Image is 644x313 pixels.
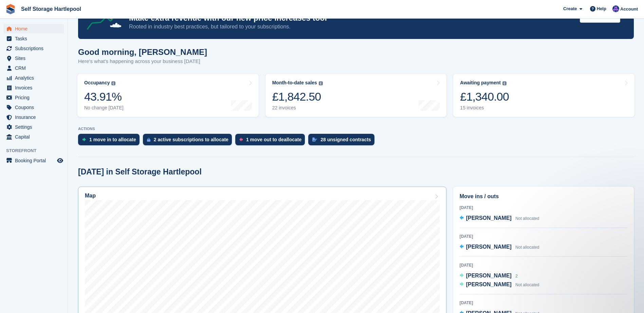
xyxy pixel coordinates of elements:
a: Occupancy 43.91% No change [DATE] [77,74,259,117]
a: menu [3,103,64,112]
a: [PERSON_NAME] 2 [460,272,518,280]
img: move_outs_to_deallocate_icon-f764333ba52eb49d3ac5e1228854f67142a1ed5810a6f6cc68b1a99e826820c5.svg [239,138,243,142]
div: No change [DATE] [84,105,124,111]
span: Not allocated [515,245,539,250]
div: 15 invoices [460,105,509,111]
a: Preview store [56,156,64,165]
img: move_ins_to_allocate_icon-fdf77a2bb77ea45bf5b3d319d69a93e2d87916cf1d5bf7949dd705db3b84f3ca.svg [82,138,86,142]
span: Tasks [15,34,56,43]
a: 1 move out to deallocate [235,134,308,149]
span: Not allocated [515,283,539,287]
span: [PERSON_NAME] [466,215,512,221]
img: icon-info-grey-7440780725fd019a000dd9b08b2336e03edf1995a4989e88bcd33f0948082b44.svg [319,81,323,85]
span: Subscriptions [15,44,56,53]
span: Sites [15,54,56,63]
div: 22 invoices [272,105,323,111]
span: Create [563,5,577,12]
span: [PERSON_NAME] [466,281,512,287]
span: Help [597,5,606,12]
a: menu [3,83,64,92]
p: Rooted in industry best practices, but tailored to your subscriptions. [129,23,574,30]
a: menu [3,132,64,142]
span: Booking Portal [15,156,56,165]
div: £1,340.00 [460,90,509,104]
span: Coupons [15,103,56,112]
div: [DATE] [460,300,627,306]
div: Month-to-date sales [272,80,317,86]
span: Not allocated [515,216,539,221]
p: Here's what's happening across your business [DATE] [78,58,207,65]
a: [PERSON_NAME] Not allocated [460,280,539,289]
a: menu [3,156,64,165]
span: CRM [15,63,56,73]
a: menu [3,122,64,132]
a: [PERSON_NAME] Not allocated [460,214,539,223]
div: 1 move out to deallocate [246,137,301,142]
div: 2 active subscriptions to allocate [154,137,228,142]
span: Analytics [15,73,56,83]
img: Sean Wood [612,5,619,12]
h2: Map [85,193,96,199]
div: £1,842.50 [272,90,323,104]
a: menu [3,44,64,53]
span: Insurance [15,112,56,122]
div: 28 unsigned contracts [320,137,371,142]
a: menu [3,54,64,63]
a: Month-to-date sales £1,842.50 22 invoices [265,74,447,117]
img: contract_signature_icon-13c848040528278c33f63329250d36e43548de30e8caae1d1a13099fd9432cc5.svg [312,138,317,142]
div: 1 move in to allocate [89,137,136,142]
a: [PERSON_NAME] Not allocated [460,243,539,252]
img: active_subscription_to_allocate_icon-d502201f5373d7db506a760aba3b589e785aa758c864c3986d89f69b8ff3... [147,138,150,142]
img: icon-info-grey-7440780725fd019a000dd9b08b2336e03edf1995a4989e88bcd33f0948082b44.svg [111,81,115,85]
span: Capital [15,132,56,142]
div: [DATE] [460,233,627,239]
span: Storefront [6,147,68,154]
a: menu [3,73,64,83]
h2: Move ins / outs [460,192,627,201]
a: menu [3,112,64,122]
span: Pricing [15,93,56,102]
a: menu [3,24,64,34]
a: Self Storage Hartlepool [18,3,84,15]
div: Occupancy [84,80,110,86]
span: Home [15,24,56,34]
span: [PERSON_NAME] [466,273,512,278]
img: icon-info-grey-7440780725fd019a000dd9b08b2336e03edf1995a4989e88bcd33f0948082b44.svg [502,81,507,85]
div: [DATE] [460,205,627,211]
a: menu [3,63,64,73]
span: Account [620,6,638,13]
span: Invoices [15,83,56,92]
p: ACTIONS [78,127,634,131]
div: [DATE] [460,262,627,268]
a: 2 active subscriptions to allocate [143,134,235,149]
div: Awaiting payment [460,80,501,86]
a: 1 move in to allocate [78,134,143,149]
a: menu [3,34,64,43]
a: menu [3,93,64,102]
img: stora-icon-8386f47178a22dfd0bd8f6a31ec36ba5ce8667c1dd55bd0f319d3a0aa187defe.svg [5,4,16,14]
div: 43.91% [84,90,124,104]
span: [PERSON_NAME] [466,244,512,250]
span: 2 [515,274,518,278]
a: 28 unsigned contracts [308,134,378,149]
a: Awaiting payment £1,340.00 15 invoices [453,74,634,117]
h2: [DATE] in Self Storage Hartlepool [78,167,202,176]
span: Settings [15,122,56,132]
h1: Good morning, [PERSON_NAME] [78,47,207,57]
